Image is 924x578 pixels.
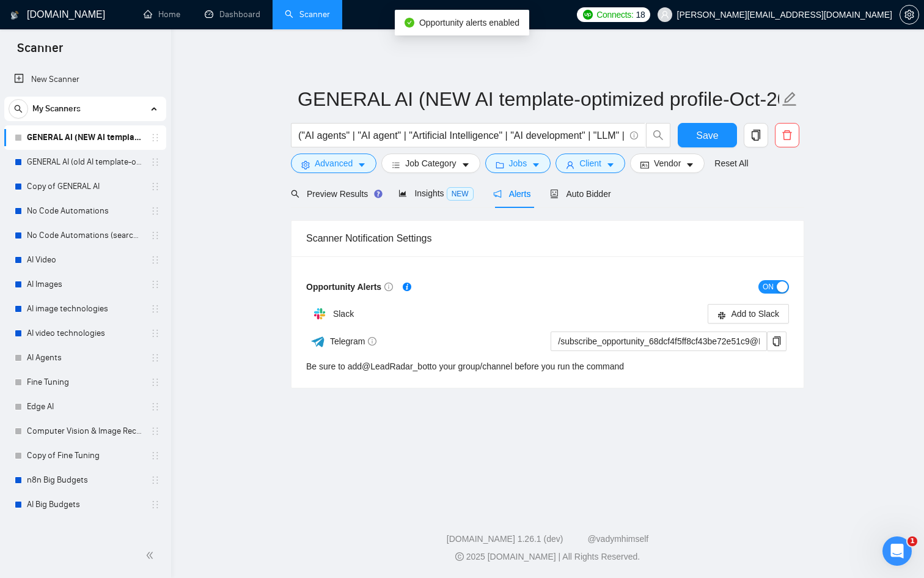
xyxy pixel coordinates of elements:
[150,280,160,289] span: holder
[150,328,160,338] span: holder
[144,9,180,20] a: homeHome
[509,157,527,170] span: Jobs
[744,130,768,141] span: copy
[310,334,326,349] img: ww3wtPAAAAAElFTkSuQmCC
[27,443,143,468] a: Copy of Fine Tuning
[150,426,160,436] span: holder
[455,552,464,561] span: copyright
[27,199,143,223] a: No Code Automations
[362,361,430,371] a: @LeadRadar_bot
[150,353,160,363] span: holder
[150,206,160,216] span: holder
[27,370,143,395] a: Fine Tuning
[9,99,28,119] button: search
[654,157,681,170] span: Vendor
[768,336,786,346] span: copy
[717,310,726,319] span: slack
[696,128,718,143] span: Save
[381,154,480,173] button: barsJob Categorycaret-down
[150,304,160,314] span: holder
[27,174,143,199] a: Copy of GENERAL AI
[27,297,143,321] a: AI image technologies
[27,395,143,419] a: Edge AI
[532,160,540,169] span: caret-down
[550,190,559,198] span: robot
[150,377,160,387] span: holder
[27,492,143,517] a: AI Big Budgets
[150,182,160,191] span: holder
[493,189,531,199] span: Alerts
[630,154,705,173] button: idcardVendorcaret-down
[7,39,73,65] span: Scanner
[358,160,366,169] span: caret-down
[686,160,694,169] span: caret-down
[27,150,143,174] a: GENERAL AI (old AI template-optimized profile-Sept-2025)
[150,500,160,509] span: holder
[566,160,574,169] span: user
[368,337,376,346] span: info-circle
[776,130,799,141] span: delete
[150,451,160,461] span: holder
[496,160,504,169] span: folder
[301,160,310,169] span: setting
[405,18,414,28] span: check-circle
[767,332,787,351] button: copy
[9,105,28,113] span: search
[27,272,143,297] a: AI Images
[587,534,648,544] a: @vadymhimself
[4,97,166,517] li: My Scanners
[775,123,799,147] button: delete
[291,154,376,173] button: settingAdvancedcaret-down
[27,346,143,370] a: AI Agents
[555,154,625,173] button: userClientcaret-down
[636,8,645,21] span: 18
[150,255,160,265] span: holder
[27,321,143,346] a: AI video technologies
[550,189,610,199] span: Auto Bidder
[307,302,332,326] img: hpQkSZIkSZIkSZIkSZIkSZIkSZIkSZIkSZIkSZIkSZIkSZIkSZIkSZIkSZIkSZIkSZIkSZIkSZIkSZIkSZIkSZIkSZIkSZIkS...
[150,402,160,412] span: holder
[731,307,779,320] span: Add to Slack
[373,188,384,199] div: Tooltip anchor
[579,157,601,170] span: Client
[646,123,670,147] button: search
[402,281,413,292] div: Tooltip anchor
[647,130,670,141] span: search
[398,189,407,198] span: area-chart
[392,160,400,169] span: bars
[330,336,377,346] span: Telegram
[882,536,912,566] iframe: Intercom live chat
[145,549,158,561] span: double-left
[708,304,789,324] button: slackAdd to Slack
[27,248,143,272] a: AI Video
[27,223,143,248] a: No Code Automations (search only in Titles)
[744,123,768,147] button: copy
[150,157,160,167] span: holder
[27,419,143,443] a: Computer Vision & Image Recognition
[150,475,160,485] span: holder
[10,6,19,25] img: logo
[461,160,470,169] span: caret-down
[27,125,143,150] a: GENERAL AI (NEW AI template-optimized profile-Oct-2025)
[596,8,633,21] span: Connects:
[298,128,625,143] input: Search Freelance Jobs...
[398,188,473,198] span: Insights
[306,282,393,292] span: Opportunity Alerts
[205,9,260,20] a: dashboardDashboard
[661,10,669,19] span: user
[447,534,563,544] a: [DOMAIN_NAME] 1.26.1 (dev)
[4,67,166,92] li: New Scanner
[150,133,160,143] span: holder
[306,221,789,256] div: Scanner Notification Settings
[285,9,330,20] a: searchScanner
[493,190,502,198] span: notification
[384,283,393,291] span: info-circle
[900,10,919,20] span: setting
[678,123,737,147] button: Save
[485,154,551,173] button: folderJobscaret-down
[150,231,160,240] span: holder
[900,10,919,20] a: setting
[640,160,649,169] span: idcard
[315,157,353,170] span: Advanced
[298,84,779,114] input: Scanner name...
